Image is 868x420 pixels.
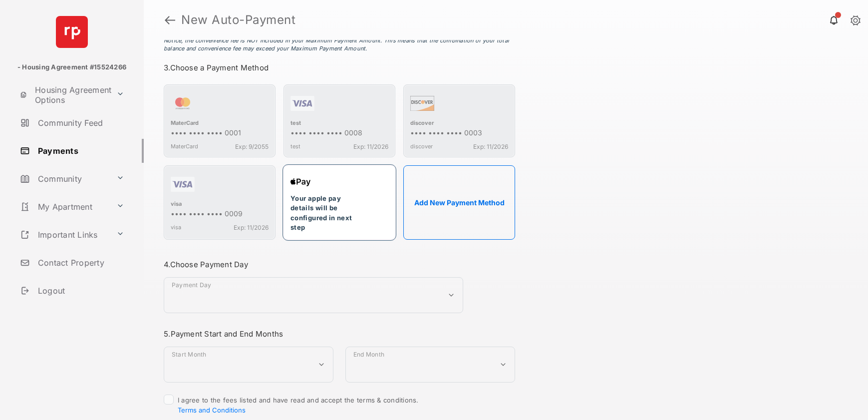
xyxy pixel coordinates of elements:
[16,223,112,247] a: Important Links
[17,62,126,72] p: - Housing Agreement #15524266
[290,128,388,139] div: •••• •••• •••• 0008
[16,251,144,275] a: Contact Property
[164,165,276,240] div: visa•••• •••• •••• 0009visaExp: 11/2026
[16,111,144,135] a: Community Feed
[164,260,515,269] h3: 4. Choose Payment Day
[290,119,388,128] div: test
[410,128,508,139] div: •••• •••• •••• 0003
[178,406,246,414] button: I agree to the fees listed and have read and accept the terms & conditions.
[353,143,388,150] span: Exp: 11/2026
[410,119,508,128] div: discover
[171,128,269,139] div: •••• •••• •••• 0001
[181,14,295,26] strong: New Auto-Payment
[16,83,112,107] a: Housing Agreement Options
[164,63,515,72] h3: 3. Choose a Payment Method
[16,279,144,303] a: Logout
[403,165,515,240] button: Add New Payment Method
[410,143,433,150] span: discover
[235,143,269,150] span: Exp: 9/2055
[164,329,515,339] h3: 5. Payment Start and End Months
[284,84,395,157] div: test•••• •••• •••• 0008testExp: 11/2026
[171,224,181,231] span: visa
[171,209,269,220] div: •••• •••• •••• 0009
[178,396,419,414] span: I agree to the fees listed and have read and accept the terms & conditions.
[164,28,513,53] p: Your auto payment will process each month for the entire balance due on your account up to your m...
[16,139,144,163] a: Payments
[164,84,276,157] div: MaterCard•••• •••• •••• 0001MaterCardExp: 9/2055
[171,119,269,128] div: MaterCard
[171,143,198,150] span: MaterCard
[234,224,269,231] span: Exp: 11/2026
[16,167,112,191] a: Community
[16,195,112,219] a: My Apartment
[473,143,508,150] span: Exp: 11/2026
[171,200,269,209] div: visa
[284,165,395,240] div: Your apple pay details will be configured in next step
[290,194,365,233] div: Your apple pay details will be configured in next step
[56,16,88,48] img: svg+xml;base64,PHN2ZyB4bWxucz0iaHR0cDovL3d3dy53My5vcmcvMjAwMC9zdmciIHdpZHRoPSI2NCIgaGVpZ2h0PSI2NC...
[403,84,515,157] div: discover•••• •••• •••• 0003discoverExp: 11/2026
[290,143,300,150] span: test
